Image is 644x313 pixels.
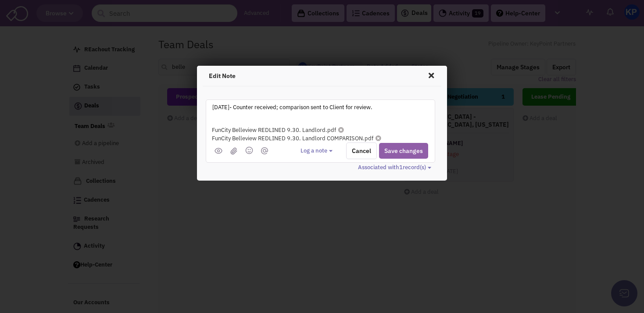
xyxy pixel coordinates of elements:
[358,164,434,172] button: Associated with1record(s)
[399,164,403,171] span: 1
[376,135,381,141] i: Remove Attachment
[245,146,253,154] img: emoji.png
[212,135,381,142] span: FunCity Belleview REDLINED 9.30. Landlord COMPARISON.pdf
[215,148,222,154] img: public.png
[261,147,268,154] img: mantion.png
[209,72,435,80] h4: Edit Note
[212,126,344,134] span: FunCity Belleview REDLINED 9.30. Landlord.pdf
[230,147,237,155] img: (jpg,png,gif,doc,docx,xls,xlsx,pdf,txt)
[346,142,377,159] button: Cancel
[379,143,428,159] button: Save changes
[338,127,344,133] i: Remove Attachment
[301,147,335,155] button: Log a note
